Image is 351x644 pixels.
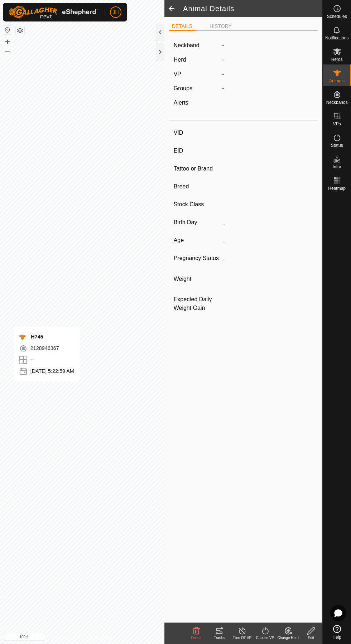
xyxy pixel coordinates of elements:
label: Birth Day [174,218,220,227]
label: Breed [174,182,220,191]
span: Infra [332,165,341,169]
span: VPs [333,122,341,126]
button: – [3,47,12,56]
span: Schedules [327,14,347,19]
a: Contact Us [89,635,110,641]
a: Privacy Policy [54,635,81,641]
label: Neckband [174,41,199,50]
span: Delete [191,636,202,640]
app-display-virtual-paddock-transition: - [222,71,224,77]
div: Choose VP [254,635,277,640]
div: Tracks [208,635,231,640]
span: Neckbands [326,100,347,105]
span: - [222,57,224,63]
div: Turn Off VP [231,635,254,640]
label: Groups [174,85,192,91]
span: Help [332,635,341,639]
span: Herds [331,57,342,62]
div: Edit [299,635,322,640]
a: Help [323,622,351,642]
button: Map Layers [16,26,24,35]
label: Expected Daily Weight Gain [174,295,220,312]
div: Change Herd [277,635,299,640]
span: JH [112,9,119,16]
label: - [222,41,224,50]
span: Animals [329,79,345,83]
div: - [219,84,316,93]
button: + [3,38,12,46]
label: Pregnancy Status [174,254,220,263]
span: Notifications [325,36,348,40]
label: Age [174,236,220,245]
div: 2128946367 [19,344,74,352]
label: Tattoo or Brand [174,164,220,173]
label: VP [174,71,181,77]
div: [DATE] 5:22:59 AM [19,367,74,375]
span: Status [331,143,343,148]
label: Alerts [174,100,188,106]
img: Gallagher Logo [9,6,98,19]
label: EID [174,146,220,155]
span: Heatmap [328,186,346,191]
span: H745 [31,334,43,340]
label: VID [174,128,220,138]
div: - [19,355,74,364]
label: Weight [174,271,220,287]
label: Stock Class [174,200,220,209]
h2: Animal Details [183,4,322,13]
li: HISTORY [207,23,235,30]
li: DETAILS [169,23,195,31]
button: Reset Map [3,26,12,34]
label: Herd [174,57,186,63]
